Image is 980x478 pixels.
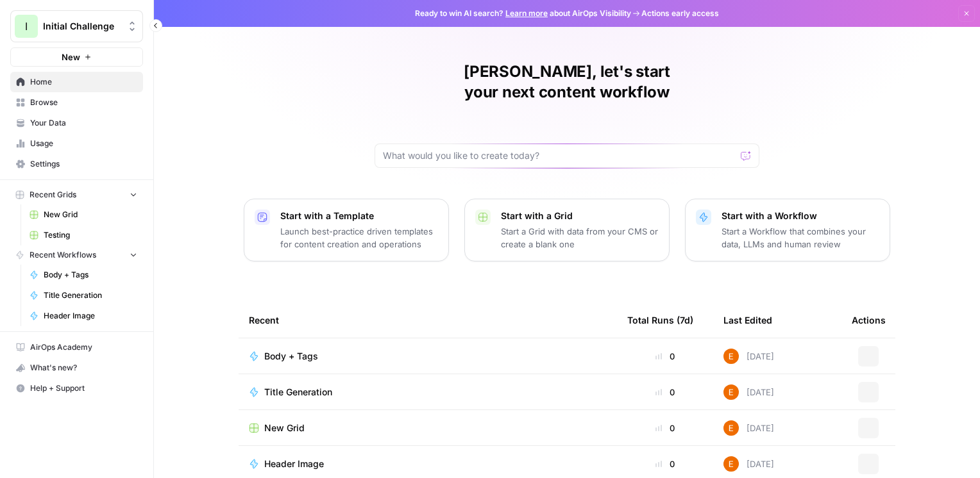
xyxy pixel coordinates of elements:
a: New Grid [24,204,143,225]
span: Usage [30,138,137,149]
div: Actions [852,302,886,338]
span: Body + Tags [264,350,318,363]
span: I [25,19,28,34]
div: [DATE] [723,420,774,436]
span: Home [30,76,137,88]
div: 0 [627,457,703,470]
div: [DATE] [723,384,774,400]
a: Body + Tags [249,350,607,363]
a: Settings [10,154,143,174]
button: Workspace: Initial Challenge [10,10,143,42]
div: Total Runs (7d) [627,302,693,338]
span: New Grid [44,209,137,220]
a: Body + Tags [24,265,143,285]
div: What's new? [11,358,142,377]
button: Recent Grids [10,185,143,204]
span: Title Generation [44,290,137,301]
a: Title Generation [249,386,607,399]
span: Initial Challenge [43,20,121,33]
a: Header Image [24,306,143,326]
p: Start with a Workflow [722,210,879,222]
a: Usage [10,133,143,154]
a: Testing [24,225,143,245]
span: Header Image [44,310,137,322]
a: Header Image [249,457,607,470]
input: What would you like to create today? [383,149,736,162]
div: 0 [627,386,703,399]
div: [DATE] [723,456,774,472]
a: Title Generation [24,285,143,306]
button: Recent Workflows [10,245,143,265]
span: Body + Tags [44,269,137,281]
button: Start with a TemplateLaunch best-practice driven templates for content creation and operations [244,199,449,261]
span: Browse [30,97,137,108]
img: 97fumm1jq5d7lgayipl4qmudcsqi [723,420,739,436]
a: Browse [10,92,143,113]
div: [DATE] [723,349,774,364]
p: Start a Workflow that combines your data, LLMs and human review [722,225,879,251]
img: 97fumm1jq5d7lgayipl4qmudcsqi [723,456,739,472]
button: Start with a GridStart a Grid with data from your CMS or create a blank one [464,199,670,261]
a: Your Data [10,113,143,133]
span: Recent Grids [30,189,76,201]
img: 97fumm1jq5d7lgayipl4qmudcsqi [723,384,739,400]
span: Your Data [30,117,137,129]
a: New Grid [249,422,607,434]
div: 0 [627,422,703,434]
span: AirOps Academy [30,342,137,353]
a: AirOps Academy [10,337,143,358]
span: Header Image [264,457,324,470]
span: New Grid [264,422,305,434]
button: New [10,47,143,67]
span: New [62,51,80,63]
p: Start with a Template [280,210,438,222]
button: Help + Support [10,378,143,399]
span: Help + Support [30,383,137,394]
h1: [PERSON_NAME], let's start your next content workflow [375,62,759,103]
div: Last Edited [723,302,772,338]
p: Start a Grid with data from your CMS or create a blank one [501,225,659,251]
span: Actions early access [641,8,719,19]
div: Recent [249,302,607,338]
button: Start with a WorkflowStart a Workflow that combines your data, LLMs and human review [685,199,890,261]
a: Home [10,72,143,92]
button: What's new? [10,358,143,378]
p: Start with a Grid [501,210,659,222]
span: Ready to win AI search? about AirOps Visibility [415,8,631,19]
span: Title Generation [264,386,332,399]
span: Testing [44,229,137,241]
a: Learn more [505,8,548,18]
p: Launch best-practice driven templates for content creation and operations [280,225,438,251]
img: 97fumm1jq5d7lgayipl4qmudcsqi [723,349,739,364]
div: 0 [627,350,703,363]
span: Recent Workflows [30,249,96,261]
span: Settings [30,158,137,170]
